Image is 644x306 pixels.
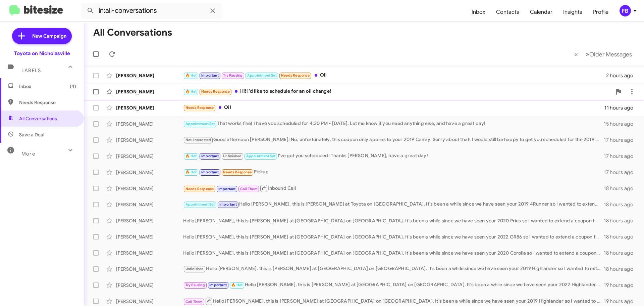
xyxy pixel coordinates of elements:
span: Labels [21,68,41,74]
span: Needs Response [185,105,214,110]
span: Call Them [240,187,258,191]
div: 17 hours ago [604,137,639,143]
div: Hello [PERSON_NAME], this is [PERSON_NAME] at [GEOGRAPHIC_DATA] on [GEOGRAPHIC_DATA]. It's been a... [183,250,604,256]
span: « [574,50,578,58]
div: [PERSON_NAME] [116,169,183,176]
div: 18 hours ago [604,250,639,256]
span: Appointment Set [185,202,215,207]
span: Try Pausing [223,73,243,78]
div: [PERSON_NAME] [116,233,183,240]
span: Important [218,187,236,191]
span: Unfinished [185,267,204,271]
h1: All Conversations [93,27,172,38]
nav: Page navigation example [571,47,636,61]
div: [PERSON_NAME] [116,250,183,256]
a: Calendar [525,2,558,22]
div: Pickup [183,168,604,176]
span: Important [201,170,219,174]
div: [PERSON_NAME] [116,282,183,289]
span: Important [201,73,219,78]
div: [PERSON_NAME] [116,298,183,305]
span: 🔥 Hot [185,73,197,78]
div: Hello [PERSON_NAME], this is [PERSON_NAME] at [GEOGRAPHIC_DATA] on [GEOGRAPHIC_DATA]. It's been a... [183,281,604,289]
span: Save a Deal [19,131,44,138]
div: 18 hours ago [604,185,639,192]
span: More [21,151,35,157]
span: Needs Response [185,187,214,191]
div: [PERSON_NAME] [116,137,183,143]
div: [PERSON_NAME] [116,104,183,111]
div: [PERSON_NAME] [116,153,183,160]
span: 🔥 Hot [185,154,197,158]
span: Important [201,154,219,158]
span: Needs Response [223,170,252,174]
span: New Campaign [32,33,66,39]
div: 18 hours ago [604,201,639,208]
span: » [586,50,589,58]
a: Profile [588,2,614,22]
span: 🔥 Hot [185,170,197,174]
span: Important [209,283,227,287]
div: 18 hours ago [604,217,639,224]
div: FB [620,5,631,16]
div: [PERSON_NAME] [116,217,183,224]
div: Good afternoon [PERSON_NAME]! No, unfortunately, this coupon only applies to your 2019 Camry. Sor... [183,136,604,144]
div: Hello [PERSON_NAME], this is [PERSON_NAME] at Toyota on [GEOGRAPHIC_DATA]. It's been a while sinc... [183,201,604,208]
div: 19 hours ago [604,298,639,305]
span: Needs Response [281,73,310,78]
div: 17 hours ago [604,169,639,176]
input: Search [81,3,222,19]
div: Oil [183,72,606,79]
span: Try Pausing [185,283,205,287]
div: 18 hours ago [604,233,639,240]
span: Needs Response [201,89,230,94]
span: All Conversations [19,115,57,122]
span: Not-Interested [185,138,211,142]
div: That works fine! I have you scheduled for 4:30 PM - [DATE]. Let me know if you need anything else... [183,120,604,128]
div: [PERSON_NAME] [116,72,183,79]
button: Previous [570,47,582,61]
div: [PERSON_NAME] [116,266,183,272]
span: Older Messages [589,51,632,58]
div: Hello [PERSON_NAME], this is [PERSON_NAME] at [GEOGRAPHIC_DATA] on [GEOGRAPHIC_DATA]. It's been a... [183,265,604,273]
span: (4) [70,83,76,90]
div: Hello [PERSON_NAME], this is [PERSON_NAME] at [GEOGRAPHIC_DATA] on [GEOGRAPHIC_DATA]. It's been a... [183,217,604,224]
div: [PERSON_NAME] [116,201,183,208]
div: I've got you scheduled! Thanks [PERSON_NAME], have a great day! [183,152,604,160]
div: Hi! I'd like to schedule for an oil change! [183,88,612,95]
div: 15 hours ago [604,121,639,127]
span: Unfinished [223,154,241,158]
div: 2 hours ago [606,72,639,79]
div: 17 hours ago [604,153,639,160]
div: 19 hours ago [604,282,639,289]
button: FB [614,5,637,16]
div: 11 hours ago [604,104,639,111]
div: Oil [183,104,604,112]
span: Needs Response [19,99,76,106]
div: Toyota on Nicholasville [14,50,70,57]
a: Contacts [491,2,525,22]
span: Call Them [185,300,203,304]
span: Important [219,202,237,207]
a: Insights [558,2,588,22]
div: Inbound Call [183,184,604,192]
div: Hello [PERSON_NAME], this is [PERSON_NAME] at [GEOGRAPHIC_DATA] on [GEOGRAPHIC_DATA]. It's been a... [183,297,604,305]
a: New Campaign [12,28,72,44]
div: 18 hours ago [604,266,639,272]
button: Next [582,47,636,61]
span: 🔥 Hot [185,89,197,94]
div: [PERSON_NAME] [116,185,183,192]
span: Inbox [19,83,76,90]
span: Appointment Set [185,122,215,126]
div: [PERSON_NAME] [116,88,183,95]
span: Appointment Set [246,154,276,158]
div: Hello [PERSON_NAME], this is [PERSON_NAME] at [GEOGRAPHIC_DATA] on [GEOGRAPHIC_DATA]. It's been a... [183,233,604,240]
span: Appointment Set [247,73,277,78]
span: 🔥 Hot [231,283,243,287]
a: Inbox [466,2,491,22]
